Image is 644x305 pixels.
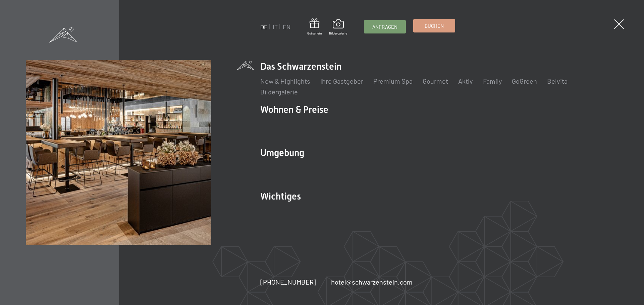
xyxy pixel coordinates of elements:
a: GoGreen [512,77,537,85]
a: Bildergalerie [260,88,298,96]
a: Gutschein [307,18,322,35]
a: Bildergalerie [329,19,347,35]
a: Anfragen [364,20,406,33]
span: Bildergalerie [329,31,347,35]
a: Ihre Gastgeber [320,77,363,85]
span: [PHONE_NUMBER] [260,278,316,286]
a: Gourmet [423,77,448,85]
a: IT [273,23,278,30]
a: EN [283,23,290,30]
a: Belvita [547,77,568,85]
span: Anfragen [372,23,397,30]
a: Family [483,77,502,85]
span: Buchen [425,22,444,29]
a: [PHONE_NUMBER] [260,277,316,287]
a: Aktiv [458,77,473,85]
a: hotel@schwarzenstein.com [331,277,413,287]
a: New & Highlights [260,77,310,85]
a: Buchen [414,19,455,32]
a: Premium Spa [373,77,413,85]
a: DE [260,23,268,30]
span: Gutschein [307,31,322,35]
